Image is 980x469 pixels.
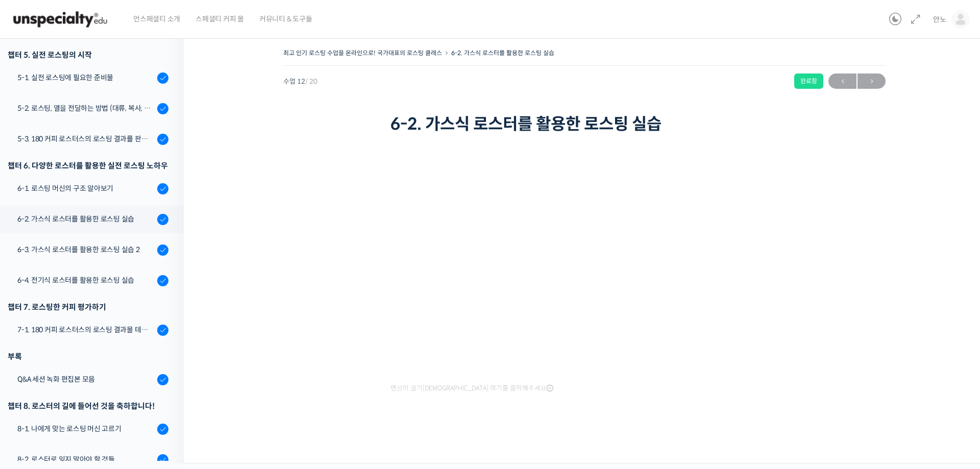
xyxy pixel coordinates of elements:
a: 설정 [132,324,196,349]
span: 대화 [93,339,106,348]
a: 홈 [3,324,67,349]
span: 설정 [158,339,170,347]
a: 대화 [67,324,132,349]
span: 홈 [32,339,38,347]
